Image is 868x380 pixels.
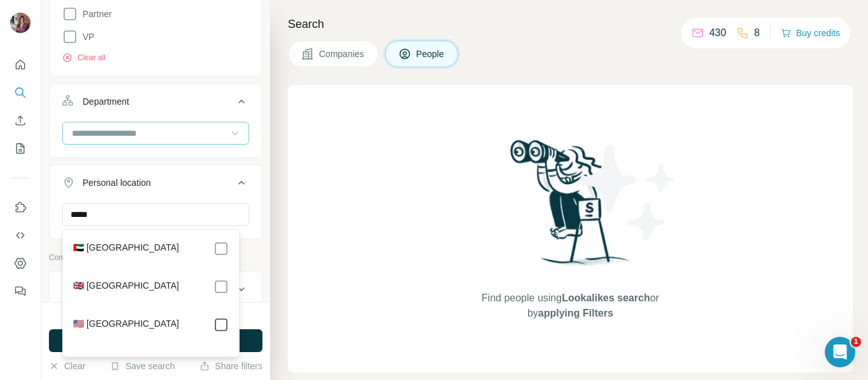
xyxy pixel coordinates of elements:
[83,176,151,189] div: Personal location
[562,292,650,303] span: Lookalikes search
[10,13,31,33] img: Avatar
[10,109,31,132] button: Enrich CSV
[78,30,95,43] span: VP
[416,48,445,60] span: People
[825,337,855,367] iframe: Intercom live chat
[468,291,672,321] span: Find people using or by
[10,81,31,104] button: Search
[10,53,31,76] button: Quick start
[288,15,853,33] h4: Search
[200,360,262,372] button: Share filters
[10,196,31,219] button: Use Surfe on LinkedIn
[49,252,262,263] p: Company information
[709,25,726,41] p: 430
[571,136,685,250] img: Surfe Illustration - Stars
[538,308,613,318] span: applying Filters
[10,137,31,160] button: My lists
[10,224,31,247] button: Use Surfe API
[49,360,85,372] button: Clear
[10,280,31,303] button: Feedback
[49,329,262,352] button: Run search
[50,274,262,305] button: Company
[319,48,365,60] span: Companies
[781,24,840,42] button: Buy credits
[73,279,179,294] label: 🇬🇧 [GEOGRAPHIC_DATA]
[78,8,112,20] span: Partner
[50,86,262,122] button: Department
[851,337,861,347] span: 1
[73,241,179,256] label: 🇦🇪 [GEOGRAPHIC_DATA]
[73,317,179,332] label: 🇺🇸 [GEOGRAPHIC_DATA]
[10,252,31,275] button: Dashboard
[50,167,262,203] button: Personal location
[83,95,129,108] div: Department
[110,360,175,372] button: Save search
[754,25,760,41] p: 8
[505,136,637,278] img: Surfe Illustration - Woman searching with binoculars
[62,52,105,63] button: Clear all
